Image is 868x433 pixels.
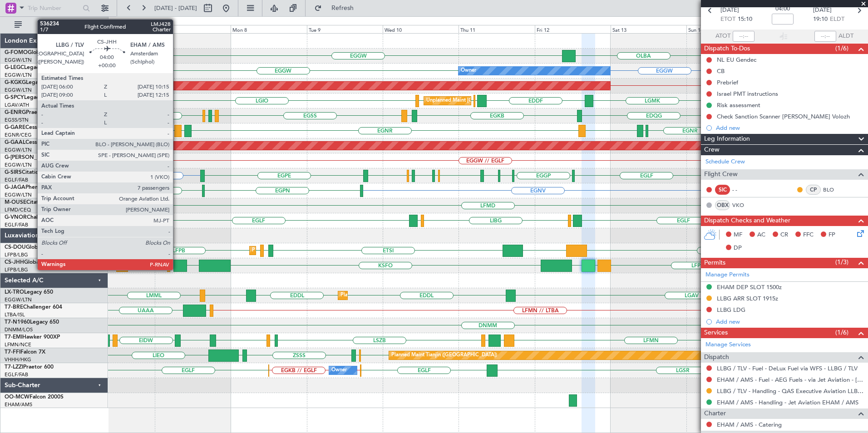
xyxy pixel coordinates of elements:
a: DNMM/LOS [5,326,33,333]
span: [DATE] - [DATE] [154,4,197,12]
div: SIC [715,185,730,195]
a: G-KGKGLegacy 600 [5,80,55,85]
div: Mon 8 [231,25,306,33]
span: LX-TRO [5,290,24,295]
a: G-JAGAPhenom 300 [5,185,57,190]
a: LFMD/CEQ [5,207,31,213]
a: LFMN/NCE [5,341,31,348]
div: LLBG LDG [717,306,745,314]
div: LLBG ARR SLOT 1915z [717,295,778,302]
a: G-SIRSCitation Excel [5,170,57,175]
span: G-[PERSON_NAME] [5,155,55,160]
div: Planned Maint Dusseldorf [340,289,400,302]
a: G-LEGCLegacy 600 [5,65,53,70]
div: EHAM DEP SLOT 1500z [717,283,782,291]
a: CS-DOUGlobal 6500 [5,245,57,250]
a: T7-EMIHawker 900XP [5,335,60,340]
a: EGGW/LTN [5,147,32,153]
input: --:-- [733,31,755,42]
span: Refresh [324,5,362,11]
a: G-ENRGPraetor 600 [5,110,56,115]
div: [DATE] [110,18,125,26]
a: LLBG / TLV - Fuel - DeLux Fuel via WFS - LLBG / TLV [717,364,858,372]
span: Dispatch [704,352,729,363]
a: Schedule Crew [705,157,745,167]
a: M-OUSECitation Mustang [5,200,70,205]
span: (1/3) [835,257,848,267]
button: Refresh [310,1,365,15]
span: Charter [704,408,726,419]
span: Dispatch To-Dos [704,44,750,54]
span: All Aircraft [24,22,96,28]
span: G-SIRS [5,170,22,175]
a: T7-N1960Legacy 650 [5,320,59,325]
div: Add new [716,318,863,325]
a: T7-BREChallenger 604 [5,305,62,310]
span: T7-LZZI [5,364,23,370]
a: LGAV/ATH [5,102,29,108]
div: Israel PMT instructions [717,90,778,98]
span: Dispatch Checks and Weather [704,216,790,226]
span: ELDT [830,15,844,24]
div: Wed 10 [383,25,459,33]
div: CP [806,185,821,195]
a: G-GAALCessna Citation XLS+ [5,140,79,145]
a: EGLF/FAB [5,177,28,183]
div: OBX [715,200,730,210]
div: Unplanned Maint [GEOGRAPHIC_DATA] ([PERSON_NAME] Intl) [426,94,573,108]
span: Services [704,328,728,338]
span: 04:00 [775,5,790,14]
a: EHAM/AMS [5,401,32,408]
span: 15:10 [738,15,752,24]
span: T7-N1960 [5,320,30,325]
div: Planned Maint Tianjin ([GEOGRAPHIC_DATA]) [391,349,497,362]
a: T7-FFIFalcon 7X [5,349,45,355]
span: Flight Crew [704,169,738,180]
a: EGGW/LTN [5,72,32,79]
span: G-JAGA [5,185,25,190]
div: Check Sanction Scanner [PERSON_NAME] Volozh [717,113,850,120]
a: LX-TROLegacy 650 [5,290,53,295]
a: VKO [732,201,753,209]
a: EGGW/LTN [5,192,32,198]
a: EGGW/LTN [5,87,32,93]
div: Sun 14 [686,25,762,33]
span: [DATE] [813,6,832,15]
div: CB [717,67,725,75]
a: G-[PERSON_NAME]Cessna Citation XLS [5,155,105,160]
a: EHAM / AMS - Fuel - AEG Fuels - via Jet Aviation - [GEOGRAPHIC_DATA] / AMS [717,376,863,384]
a: T7-LZZIPraetor 600 [5,364,54,370]
a: EGLF/FAB [5,221,28,228]
span: T7-BRE [5,305,23,310]
div: Risk assessment [717,101,760,109]
div: - - [732,186,753,194]
a: EGGW/LTN [5,296,32,303]
div: Planned Maint [GEOGRAPHIC_DATA] ([GEOGRAPHIC_DATA]) [252,244,395,257]
div: Fri 12 [535,25,611,33]
div: Add new [716,124,863,132]
a: Manage Services [705,340,751,349]
a: Manage Permits [705,271,750,280]
a: CS-JHHGlobal 6000 [5,260,55,265]
a: VHHH/HKG [5,356,31,363]
span: FFC [803,231,814,240]
div: Sun 7 [155,25,231,33]
div: NL EU Gendec [717,56,756,64]
span: DP [734,244,742,253]
span: CR [780,231,788,240]
a: LLBG / TLV - Handling - QAS Executive Aviation LLBG / TLV [717,387,863,395]
a: EGLF/FAB [5,371,28,378]
span: T7-EMI [5,335,22,340]
a: EGGW/LTN [5,162,32,168]
span: MF [734,231,742,240]
a: EGNR/CEG [5,132,32,138]
div: Owner [461,64,476,78]
a: LFPB/LBG [5,251,28,258]
a: G-VNORChallenger 650 [5,215,66,220]
span: Crew [704,145,720,155]
div: Tue 9 [307,25,383,33]
a: LFPB/LBG [5,266,28,273]
div: Sat 6 [79,25,155,33]
span: ATOT [715,32,730,41]
span: G-SPCY [5,95,24,100]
